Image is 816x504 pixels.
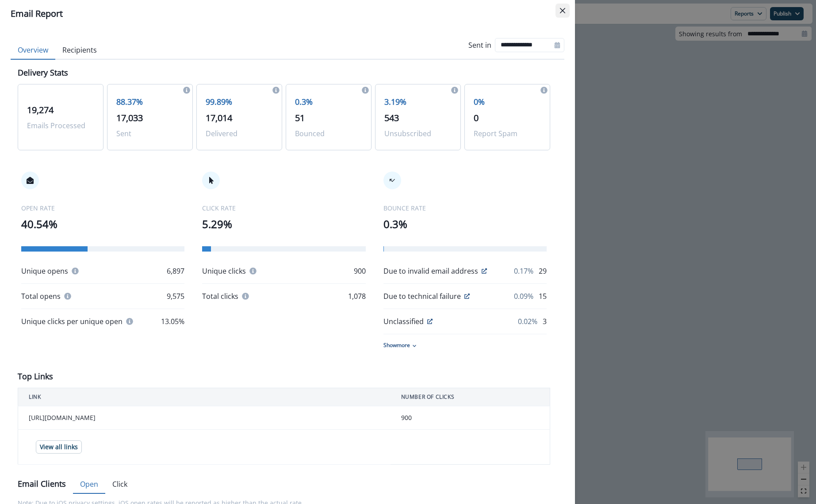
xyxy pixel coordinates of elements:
p: View all links [40,443,78,451]
p: BOUNCE RATE [383,203,547,213]
p: Due to technical failure [383,291,461,302]
p: Unique clicks [202,266,246,276]
p: 9,575 [167,291,184,302]
p: Report Spam [474,128,541,139]
p: Delivery Stats [18,67,68,79]
p: 13.05% [161,316,184,327]
p: Email Clients [18,478,66,490]
button: Recipients [55,41,104,60]
p: Unsubscribed [384,128,452,139]
p: CLICK RATE [202,203,365,213]
span: 19,274 [27,104,54,116]
p: Due to invalid email address [383,266,478,276]
p: Show more [383,341,410,349]
p: Top Links [18,370,53,382]
p: 0.17% [514,266,533,276]
p: 0% [474,96,541,108]
p: Delivered [206,128,273,139]
button: Open [73,475,105,494]
span: 0 [474,112,479,124]
p: 1,078 [348,291,366,302]
td: 900 [391,406,550,430]
div: Email Report [11,7,564,20]
button: Click [105,475,134,494]
p: Bounced [295,128,362,139]
th: NUMBER OF CLICKS [391,388,550,406]
p: 0.09% [514,291,533,302]
button: View all links [36,440,82,454]
td: [URL][DOMAIN_NAME] [18,406,391,430]
p: 5.29% [202,216,365,232]
p: 0.02% [518,316,537,327]
button: Overview [11,41,55,60]
p: Emails Processed [27,120,94,131]
button: Close [555,4,570,18]
span: 17,033 [116,112,143,124]
p: Unique opens [21,266,68,276]
p: 900 [354,266,366,276]
p: 15 [539,291,547,302]
p: 40.54% [21,216,184,232]
span: 51 [295,112,305,124]
p: Total opens [21,291,61,302]
p: 6,897 [167,266,184,276]
p: Sent in [468,40,491,50]
p: OPEN RATE [21,203,184,213]
p: 29 [539,266,547,276]
p: 3 [543,316,547,327]
th: LINK [18,388,391,406]
p: 3.19% [384,96,452,108]
p: Sent [116,128,184,139]
p: 0.3% [295,96,362,108]
p: 0.3% [383,216,547,232]
p: Unique clicks per unique open [21,316,123,327]
p: 99.89% [206,96,273,108]
p: 88.37% [116,96,184,108]
p: Unclassified [383,316,424,327]
p: Total clicks [202,291,238,302]
span: 543 [384,112,399,124]
span: 17,014 [206,112,232,124]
